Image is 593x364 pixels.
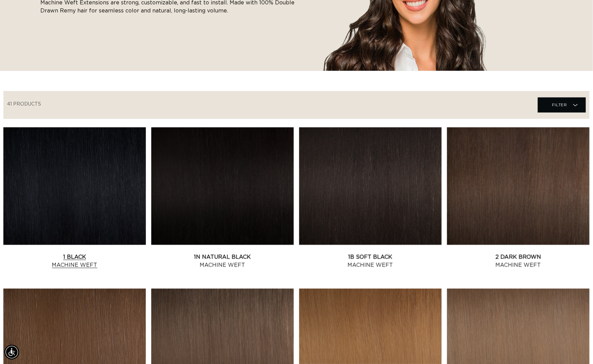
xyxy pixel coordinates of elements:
[552,98,567,111] span: Filter
[447,253,590,269] a: 2 Dark Brown Machine Weft
[4,345,19,360] div: Accessibility Menu
[299,253,442,269] a: 1B Soft Black Machine Weft
[3,253,146,269] a: 1 Black Machine Weft
[151,253,294,269] a: 1N Natural Black Machine Weft
[538,97,586,113] summary: Filter
[7,102,41,107] span: 41 products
